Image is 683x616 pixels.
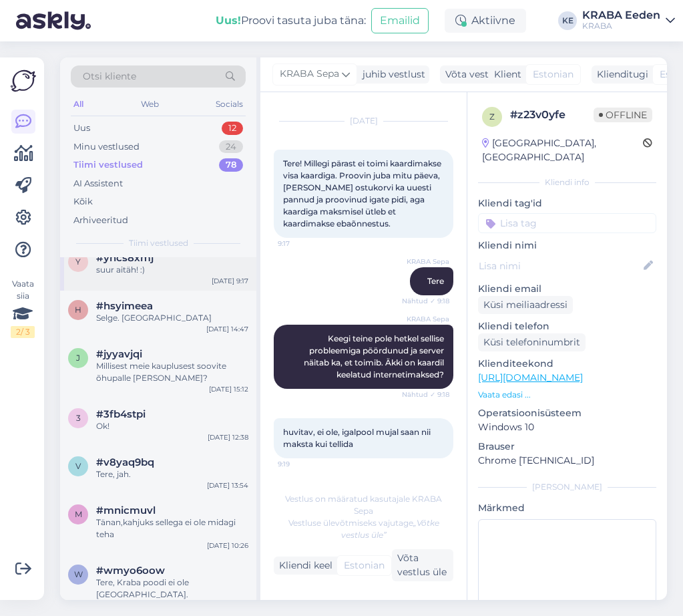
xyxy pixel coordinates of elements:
span: y [75,257,81,267]
div: Tänan,kahjuks sellega ei ole midagi teha [96,516,248,541]
div: [PERSON_NAME] [478,481,656,493]
div: KE [558,11,577,30]
div: Tiimi vestlused [73,158,143,172]
div: [DATE] 14:47 [206,324,248,334]
span: v [75,461,81,471]
div: Küsi telefoninumbrit [478,333,586,351]
div: 78 [219,158,243,172]
p: Kliendi email [478,282,656,296]
span: m [75,509,82,519]
span: Tiimi vestlused [129,237,188,249]
span: Tere [427,276,444,286]
a: [URL][DOMAIN_NAME] [478,371,583,383]
div: KRABA Eeden [582,10,660,21]
div: Võta vestlus üle [392,549,453,581]
span: Nähtud ✓ 9:18 [399,296,449,306]
div: Socials [213,96,246,113]
input: Lisa tag [478,213,656,233]
p: Chrome [TECHNICAL_ID] [478,454,656,468]
span: Nähtud ✓ 9:18 [399,390,449,400]
div: Uus [73,122,90,135]
div: Proovi tasuta juba täna: [216,13,366,29]
div: AI Assistent [73,177,123,190]
div: [DATE] 10:26 [207,541,248,551]
span: #v8yaq9bq [96,456,154,468]
span: Vestlus on määratud kasutajale KRABA Sepa [285,494,442,516]
div: Klient [489,67,521,82]
div: Klienditugi [592,67,648,82]
p: Klienditeekond [478,357,656,371]
span: Estonian [344,559,385,573]
div: Web [138,96,162,113]
span: z [489,112,495,122]
div: [DATE] 12:38 [208,432,248,442]
div: 12 [222,122,243,135]
input: Lisa nimi [479,259,641,273]
div: [DATE] 13:54 [207,480,248,490]
span: j [76,353,80,363]
div: Minu vestlused [73,140,140,154]
div: [GEOGRAPHIC_DATA], [GEOGRAPHIC_DATA] [482,136,643,164]
button: Emailid [371,8,429,33]
div: # z23v0yfe [510,107,594,123]
p: Kliendi tag'id [478,196,656,210]
div: 2 / 3 [11,326,35,338]
span: Estonian [533,67,574,82]
div: Tere, Kraba poodi ei ole [GEOGRAPHIC_DATA]. [96,577,248,601]
p: Vaata edasi ... [478,389,656,401]
p: Kliendi nimi [478,239,656,253]
div: [DATE] 9:17 [212,276,248,286]
div: suur aitäh! :) [96,264,248,276]
div: 24 [219,140,243,154]
div: Kliendi info [478,176,656,188]
span: Offline [594,108,652,122]
div: juhib vestlust [357,67,425,82]
div: [DATE] [274,115,453,127]
div: Millisest meie kauplusest soovite õhupalle [PERSON_NAME]? [96,360,248,384]
div: [DATE] 15:12 [209,384,248,394]
span: huvitav, ei ole, igalpool mujal saan nii maksta kui tellida [283,427,433,449]
span: #yhcs8xmj [96,252,154,264]
span: #wmyo6oow [96,565,165,577]
span: Vestluse ülevõtmiseks vajutage [288,518,439,540]
span: Keegi teine pole hetkel sellise probleemiga pöördunud ja server näitab ka, et toimib. Äkki on kaa... [304,333,446,379]
div: Aktiivne [445,9,526,33]
span: Otsi kliente [83,69,136,84]
p: Operatsioonisüsteem [478,406,656,420]
span: #jyyavjqi [96,348,142,360]
div: KRABA [582,21,660,31]
img: Askly Logo [11,68,36,94]
p: Märkmed [478,501,656,515]
div: Tere, jah. [96,468,248,480]
span: #3fb4stpi [96,408,146,420]
p: Kliendi telefon [478,319,656,333]
span: h [75,305,81,315]
div: Selge. [GEOGRAPHIC_DATA] [96,312,248,324]
span: KRABA Sepa [399,314,449,324]
span: KRABA Sepa [399,257,449,267]
span: KRABA Sepa [280,67,339,82]
div: Kõik [73,195,93,208]
div: Võta vestlus üle [440,65,524,84]
a: KRABA EedenKRABA [582,10,675,31]
span: #hsyimeea [96,300,153,312]
span: 9:17 [278,239,328,249]
b: Uus! [216,14,241,27]
div: Küsi meiliaadressi [478,296,573,314]
div: All [71,96,86,113]
p: Brauser [478,440,656,454]
span: 3 [76,413,81,423]
div: Ok! [96,420,248,432]
div: Arhiveeritud [73,214,128,227]
div: Vaata siia [11,278,35,338]
span: w [74,569,83,579]
span: #mnicmuvl [96,504,156,516]
span: Tere! Millegi pärast ei toimi kaardimakse visa kaardiga. Proovin juba mitu päeva, [PERSON_NAME] o... [283,158,443,228]
div: Kliendi keel [274,559,332,573]
p: Windows 10 [478,420,656,434]
span: 9:19 [278,459,328,469]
